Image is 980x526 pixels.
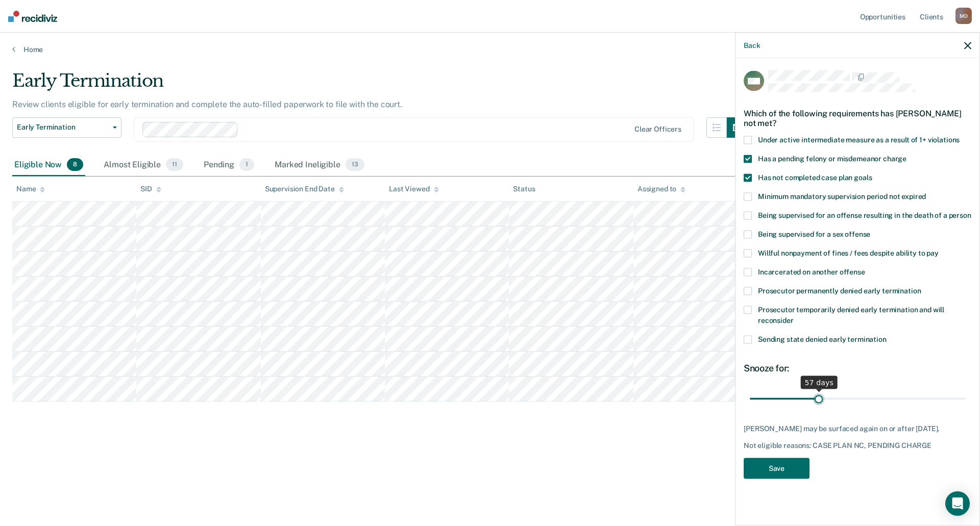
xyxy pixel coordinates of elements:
span: Willful nonpayment of fines / fees despite ability to pay [758,249,939,257]
span: Prosecutor permanently denied early termination [758,287,921,295]
div: Eligible Now [12,154,85,177]
div: 57 days [800,375,838,389]
div: Not eligible reasons: CASE PLAN NC, PENDING CHARGE [744,441,971,450]
img: Recidiviz [8,11,57,22]
span: Incarcerated on another offense [758,268,865,276]
div: Assigned to [638,185,685,193]
span: 11 [166,158,183,171]
div: Supervision End Date [265,185,344,193]
span: Has not completed case plan goals [758,173,872,182]
div: Open Intercom Messenger [945,491,970,516]
div: SID [140,185,161,193]
div: Almost Eligible [102,154,185,177]
span: 1 [239,158,254,171]
button: Save [744,458,810,479]
div: Last Viewed [389,185,438,193]
span: Prosecutor temporarily denied early termination and will reconsider [758,306,944,324]
span: Minimum mandatory supervision period not expired [758,192,926,201]
div: Status [513,185,535,193]
div: Which of the following requirements has [PERSON_NAME] not met? [744,100,971,136]
p: Review clients eligible for early termination and complete the auto-filled paperwork to file with... [12,99,402,109]
div: Early Termination [12,70,747,99]
div: Name [16,185,45,193]
span: Sending state denied early termination [758,335,887,343]
span: Being supervised for an offense resulting in the death of a person [758,211,971,219]
span: Being supervised for a sex offense [758,230,870,238]
div: Pending [202,154,256,177]
button: Back [744,41,760,49]
span: 8 [67,158,83,171]
span: Early Termination [17,123,109,132]
a: Home [12,45,968,54]
div: Snooze for: [744,363,971,374]
span: Under active intermediate measure as a result of 1+ violations [758,136,960,144]
span: Has a pending felony or misdemeanor charge [758,155,906,163]
div: Marked Ineligible [273,154,366,177]
div: Clear officers [634,125,681,134]
div: M D [955,8,972,24]
div: [PERSON_NAME] may be surfaced again on or after [DATE]. [744,424,971,433]
span: 13 [346,158,364,171]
